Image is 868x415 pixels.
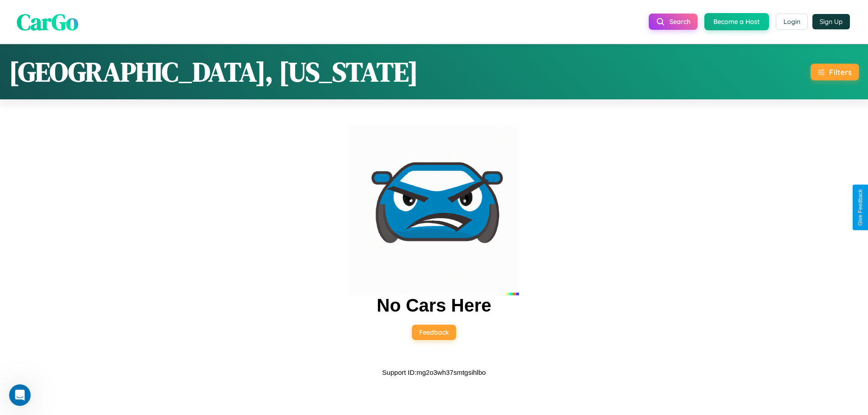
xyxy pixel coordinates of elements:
button: Sign Up [812,14,850,29]
button: Feedback [412,325,456,340]
p: Support ID: mg2o3wh37smtgsihlbo [382,366,486,378]
button: Login [776,14,808,30]
h2: No Cars Here [377,295,491,316]
img: car [349,126,519,295]
button: Filters [811,64,859,80]
iframe: Intercom live chat [9,384,31,406]
button: Become a Host [704,13,769,30]
div: Give Feedback [857,189,863,226]
span: Search [670,18,690,26]
span: CarGo [17,6,78,37]
h1: [GEOGRAPHIC_DATA], [US_STATE] [9,53,418,90]
div: Filters [829,67,852,77]
button: Search [649,14,698,30]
